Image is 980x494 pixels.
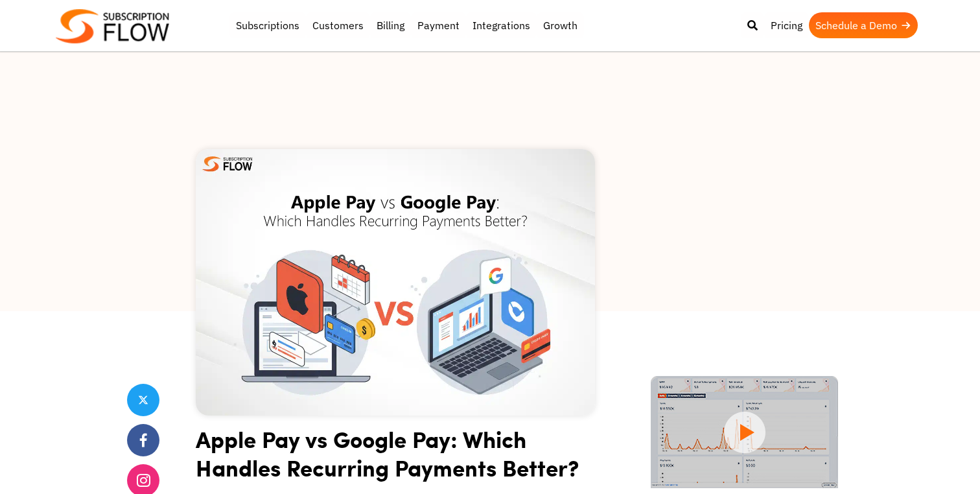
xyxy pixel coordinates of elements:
a: Billing [370,12,411,38]
a: Integrations [466,12,537,38]
img: Apple Pay vs Google Pay [196,149,595,416]
img: Subscriptionflow [56,9,169,43]
h1: Apple Pay vs Google Pay: Which Handles Recurring Payments Better? [196,425,595,491]
a: Schedule a Demo [809,12,918,38]
a: Pricing [764,12,809,38]
a: Subscriptions [229,12,306,38]
a: Payment [411,12,466,38]
img: intro video [651,376,838,488]
a: Customers [306,12,370,38]
a: Growth [537,12,584,38]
